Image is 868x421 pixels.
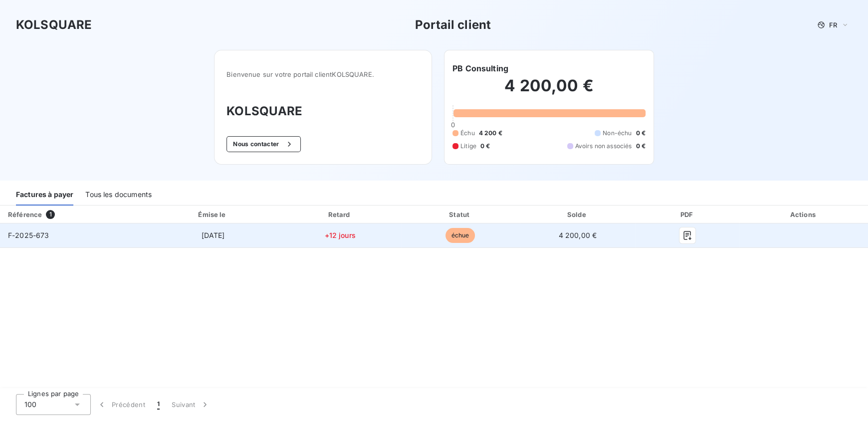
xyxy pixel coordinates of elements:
span: FR [829,21,837,29]
div: Retard [281,210,399,219]
div: Statut [403,210,518,219]
span: Bienvenue sur votre portail client KOLSQUARE . [226,70,420,78]
span: [DATE] [202,231,225,239]
span: Échu [460,129,475,138]
span: F-2025-673 [8,231,49,239]
button: Nous contacter [226,136,300,152]
button: Suivant [166,394,216,415]
span: 0 € [480,142,490,151]
span: 1 [157,400,160,410]
button: Précédent [91,394,151,415]
div: PDF [638,210,738,219]
span: 4 200 € [479,129,502,138]
span: Avoirs non associés [575,142,632,151]
div: Référence [8,210,42,218]
h6: PB Consulting [452,62,508,74]
span: 0 € [636,129,645,138]
div: Factures à payer [16,185,73,206]
div: Actions [741,210,866,219]
div: Tous les documents [85,185,152,206]
button: 1 [151,394,166,415]
div: Solde [522,210,634,219]
h3: KOLSQUARE [226,102,420,120]
span: 100 [24,400,36,410]
span: Litige [460,142,476,151]
span: 1 [46,210,55,219]
span: 4 200,00 € [558,231,597,239]
span: échue [445,228,475,243]
h2: 4 200,00 € [452,76,646,106]
h3: Portail client [415,16,491,34]
span: 0 € [636,142,645,151]
span: +12 jours [324,231,355,239]
span: Non-échu [603,129,632,138]
div: Émise le [149,210,277,219]
span: 0 [451,121,455,129]
h3: KOLSQUARE [16,16,92,34]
